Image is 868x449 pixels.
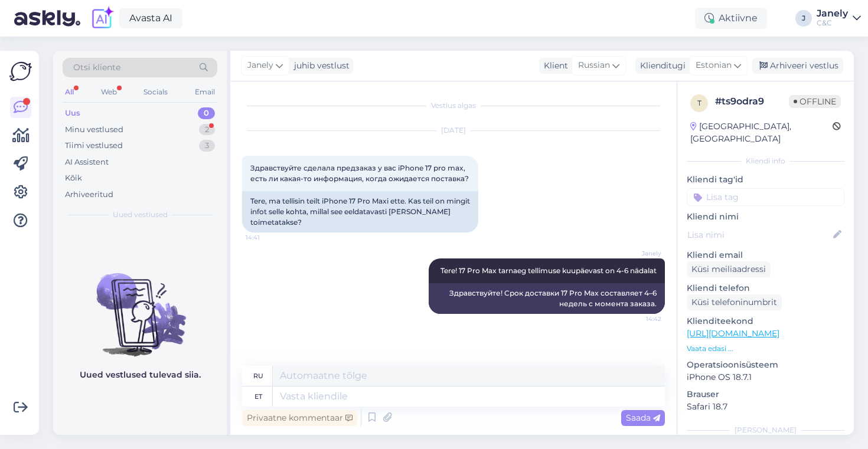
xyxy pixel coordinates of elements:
div: Küsi telefoninumbrit [687,294,782,310]
div: [GEOGRAPHIC_DATA], [GEOGRAPHIC_DATA] [690,120,833,145]
span: 14:41 [246,233,290,242]
div: Klienditugi [635,60,686,72]
div: [PERSON_NAME] [687,425,844,435]
img: Askly Logo [9,60,32,83]
div: # ts9odra9 [715,94,789,109]
span: Saada [626,412,660,423]
input: Lisa tag [687,188,844,206]
img: explore-ai [90,6,115,31]
a: [URL][DOMAIN_NAME] [687,328,779,339]
div: Klient [539,60,568,72]
div: Vestlus algas [242,100,665,111]
div: Kõik [65,172,82,184]
span: Estonian [696,59,732,72]
div: AI Assistent [65,156,109,168]
div: Kliendi info [687,156,844,166]
div: Janely [817,9,848,18]
div: Arhiveeri vestlus [752,58,843,74]
span: Uued vestlused [113,209,168,220]
p: Kliendi telefon [687,282,844,294]
div: 3 [199,140,215,152]
span: Offline [789,95,841,108]
div: Privaatne kommentaar [242,410,357,426]
div: J [795,10,812,27]
div: ru [253,366,263,386]
div: Minu vestlused [65,124,123,136]
div: Uus [65,107,80,119]
p: iPhone OS 18.7.1 [687,371,844,384]
div: Aktiivne [695,8,767,29]
span: t [697,99,701,107]
p: Klienditeekond [687,315,844,327]
div: Küsi meiliaadressi [687,261,771,277]
a: Avasta AI [119,8,182,28]
span: Otsi kliente [73,61,120,74]
p: Uued vestlused tulevad siia. [80,369,201,381]
img: No chats [53,252,227,358]
div: 2 [199,124,215,136]
div: Tere, ma tellisin teilt iPhone 17 Pro Maxi ette. Kas teil on mingit infot selle kohta, millal see... [242,191,478,232]
div: Email [192,84,217,100]
span: Здравствуйте сделала предзаказ у вас iPhone 17 pro max, есть ли какая-то информация, когда ожидае... [250,163,469,183]
span: Tere! 17 Pro Max tarnaeg tellimuse kuupäevast on 4-6 nädalat [440,266,657,275]
span: Janely [617,249,661,258]
div: C&C [817,18,848,28]
div: et [254,386,262,407]
input: Lisa nimi [687,228,831,241]
a: JanelyC&C [817,9,861,28]
div: Web [99,84,119,100]
p: Safari 18.7 [687,401,844,413]
p: Kliendi nimi [687,211,844,223]
div: All [63,84,76,100]
div: Tiimi vestlused [65,140,123,152]
span: Russian [578,59,610,72]
p: Brauser [687,388,844,401]
div: 0 [198,107,215,119]
div: Socials [141,84,170,100]
div: juhib vestlust [289,60,350,72]
p: Operatsioonisüsteem [687,359,844,371]
div: Arhiveeritud [65,189,113,201]
div: Здравствуйте! Срок доставки 17 Pro Max составляет 4–6 недель с момента заказа. [429,283,665,314]
span: Janely [247,59,273,72]
p: Kliendi tag'id [687,173,844,186]
div: [DATE] [242,125,665,136]
p: Vaata edasi ... [687,343,844,354]
p: Kliendi email [687,249,844,261]
span: 14:42 [617,314,661,323]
